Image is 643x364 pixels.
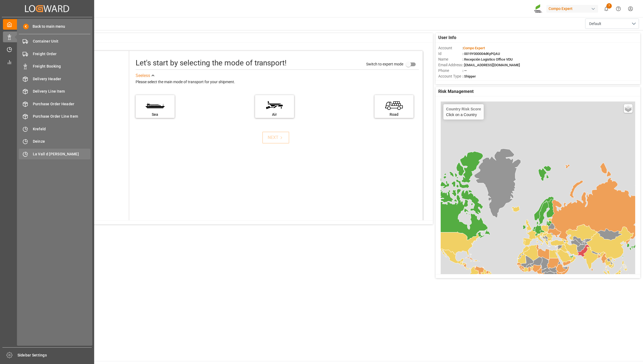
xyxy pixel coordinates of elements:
div: Compo Expert [546,5,598,13]
a: Krefeld [19,124,90,134]
a: My Reports [3,57,91,67]
span: Freight Order [33,51,91,57]
span: Risk Management [438,88,474,95]
button: Help Center [612,3,624,15]
img: Screenshot%202023-09-29%20at%2010.02.21.png_1712312052.png [534,4,543,13]
h4: Country Risk Score [446,107,481,111]
a: Container Unit [19,36,90,47]
div: Air [258,112,291,117]
span: Delivery Header [33,76,91,82]
span: Id [438,51,462,57]
span: Freight Booking [33,64,91,69]
span: Account [438,45,462,51]
a: Layers [624,104,633,113]
a: Delivery Header [19,73,90,84]
span: 7 [606,3,612,9]
span: Purchase Order Header [33,101,91,107]
span: Back to main menu [29,24,65,29]
div: Click on a Country [446,107,481,117]
span: Account Type [438,73,462,79]
span: : [462,46,485,50]
a: Delivery Line Item [19,86,90,97]
a: Deinze [19,136,90,147]
button: NEXT [262,132,289,143]
a: My Cockpit [3,19,91,30]
span: Name [438,57,462,62]
button: open menu [585,19,639,29]
span: Email Address [438,62,462,68]
span: Container Unit [33,38,91,44]
div: Road [377,112,411,117]
div: Please select the main mode of transport for your shipment. [136,79,419,85]
span: Compo Expert [463,46,485,50]
span: : Shipper [462,74,476,78]
div: Let's start by selecting the mode of transport! [136,57,287,69]
span: Phone [438,68,462,73]
span: : Recepción Logistics Office VDU [462,57,513,61]
a: Purchase Order Line Item [19,111,90,122]
span: Purchase Order Line Item [33,114,91,119]
button: Compo Expert [546,3,600,14]
span: Deinze [33,139,91,144]
button: show 7 new notifications [600,3,612,15]
div: NEXT [268,134,284,141]
span: : — [462,69,467,73]
a: Freight Booking [19,61,90,72]
span: : 0019Y000004dKyPQAU [462,52,500,56]
a: La Vall d [PERSON_NAME] [19,149,90,159]
span: Delivery Line Item [33,89,91,94]
span: : [EMAIL_ADDRESS][DOMAIN_NAME] [462,63,520,67]
span: User Info [438,34,456,41]
span: Default [589,21,601,27]
a: Freight Order [19,48,90,59]
div: See less [136,72,150,79]
span: Sidebar Settings [17,352,92,358]
a: Purchase Order Header [19,99,90,109]
span: La Vall d [PERSON_NAME] [33,151,91,157]
span: Switch to expert mode [366,62,403,66]
div: Sea [138,112,172,117]
a: Timeslot Management [3,44,91,55]
span: Krefeld [33,126,91,132]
